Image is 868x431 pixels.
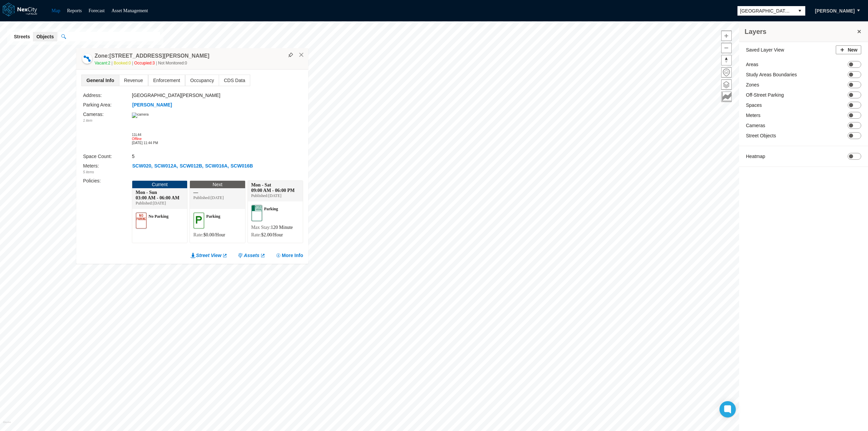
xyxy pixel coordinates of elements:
[158,61,187,65] span: Not Monitored: 0
[132,92,242,99] div: [GEOGRAPHIC_DATA][PERSON_NAME]
[82,75,119,86] span: General Info
[83,170,132,175] div: 5 items
[282,252,303,259] span: More Info
[132,133,166,137] div: 11L44
[83,112,104,117] label: Cameras :
[231,162,253,169] span: SCW016B
[230,162,253,170] button: SCW016B
[848,46,857,53] span: New
[746,71,797,78] label: Study Areas Boundaries
[721,79,732,90] button: Layers management
[722,43,731,53] span: Zoom out
[288,53,293,57] img: svg%3e
[52,8,60,13] a: Map
[179,162,204,170] button: SCW012B,
[88,8,104,13] a: Forecast
[746,61,758,68] label: Areas
[132,113,149,118] img: camera
[746,132,776,139] label: Street Objects
[191,252,228,259] a: Street View
[36,33,54,40] span: Objects
[219,75,250,86] span: CDS Data
[746,92,784,98] label: Off-Street Parking
[721,31,732,41] button: Zoom in
[746,153,765,160] label: Heatmap
[14,33,30,40] span: Streets
[132,137,142,141] span: Offline
[740,7,792,14] span: [GEOGRAPHIC_DATA][PERSON_NAME]
[112,8,148,13] a: Asset Management
[298,52,304,58] button: Close popup
[154,162,177,169] span: SCW012A
[815,7,855,14] span: [PERSON_NAME]
[83,93,102,98] label: Address:
[132,162,151,169] span: SCW020
[185,75,219,86] span: Occupancy
[722,55,731,65] span: Reset bearing to north
[276,252,303,259] button: More Info
[132,101,172,109] button: [PERSON_NAME]
[119,75,148,86] span: Revenue
[721,92,732,102] button: Key metrics
[746,102,762,109] label: Spaces
[746,46,784,53] label: Saved Layer View
[83,178,101,183] label: Policies :
[205,162,228,169] span: SCW016A
[721,43,732,53] button: Zoom out
[83,118,132,123] div: 1 item
[95,52,210,60] h4: Zone: [STREET_ADDRESS][PERSON_NAME]
[746,81,759,88] label: Zones
[205,162,229,170] button: SCW016A,
[114,61,134,65] span: Booked: 0
[721,55,732,65] button: Reset bearing to north
[154,162,178,170] button: SCW012A,
[196,252,221,259] span: Street View
[83,163,99,169] label: Meters :
[238,252,265,259] a: Assets
[132,153,242,160] div: 5
[746,122,765,129] label: Cameras
[132,162,153,170] button: SCW020,
[132,141,166,145] div: [DATE] 11:44 PM
[722,31,731,41] span: Zoom in
[67,8,82,13] a: Reports
[83,102,112,107] label: Parking Area:
[836,45,861,54] button: New
[808,5,862,17] button: [PERSON_NAME]
[721,67,732,78] button: Home
[134,61,158,65] span: Occupied: 3
[11,32,33,41] button: Streets
[180,162,202,169] span: SCW012B
[745,27,856,36] h3: Layers
[794,6,805,16] button: select
[746,112,761,119] label: Meters
[95,61,114,65] span: Vacant: 2
[83,154,112,159] label: Space Count:
[33,32,57,41] button: Objects
[244,252,259,259] span: Assets
[3,421,11,429] a: Mapbox homepage
[149,75,185,86] span: Enforcement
